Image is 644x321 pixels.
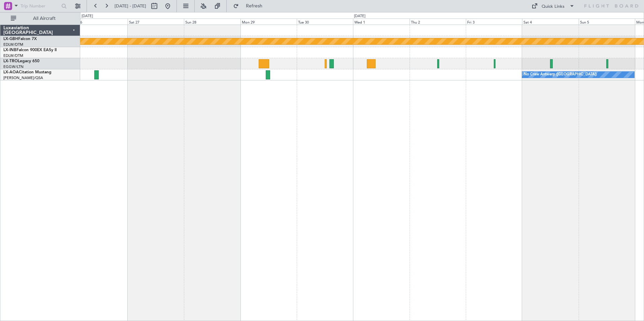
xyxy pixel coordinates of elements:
[3,48,57,52] a: LX-INBFalcon 900EX EASy II
[466,19,522,25] div: Fri 3
[184,19,240,25] div: Sun 28
[240,4,268,8] span: Refresh
[524,70,597,80] div: No Crew Antwerp ([GEOGRAPHIC_DATA])
[230,1,270,11] button: Refresh
[3,75,43,80] a: [PERSON_NAME]/QSA
[3,37,37,41] a: LX-GBHFalcon 7X
[522,19,578,25] div: Sat 4
[115,3,146,9] span: [DATE] - [DATE]
[410,19,466,25] div: Thu 2
[3,70,19,74] span: LX-AOA
[3,37,18,41] span: LX-GBH
[7,13,73,24] button: All Aircraft
[579,19,635,25] div: Sun 5
[3,70,52,74] a: LX-AOACitation Mustang
[354,13,365,19] div: [DATE]
[3,48,17,52] span: LX-INB
[128,19,184,25] div: Sat 27
[71,19,128,25] div: Fri 26
[3,42,23,47] a: EDLW/DTM
[542,3,565,10] div: Quick Links
[3,59,18,63] span: LX-TRO
[3,59,39,63] a: LX-TROLegacy 650
[21,1,59,11] input: Trip Number
[240,19,297,25] div: Mon 29
[3,64,24,69] a: EGGW/LTN
[353,19,409,25] div: Wed 1
[528,1,578,11] button: Quick Links
[18,16,71,21] span: All Aircraft
[297,19,353,25] div: Tue 30
[3,53,23,58] a: EDLW/DTM
[82,13,93,19] div: [DATE]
